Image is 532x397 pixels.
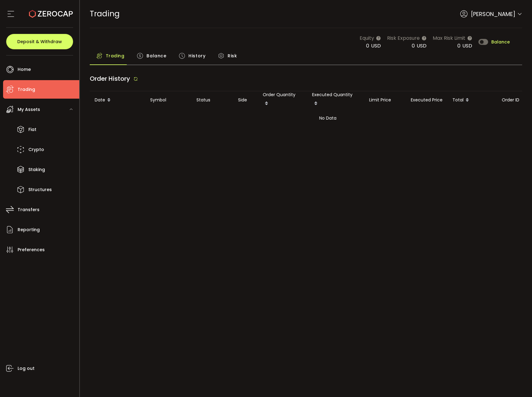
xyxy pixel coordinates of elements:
[18,205,39,214] span: Transfers
[18,225,40,234] span: Reporting
[364,96,406,104] div: Limit Price
[228,50,237,62] span: Risk
[28,145,44,154] span: Crypto
[457,42,460,49] span: 0
[371,42,381,49] span: USD
[18,364,35,373] span: Log out
[447,95,497,105] div: Total
[28,165,45,174] span: Staking
[28,185,52,194] span: Structures
[90,8,120,19] span: Trading
[233,96,258,104] div: Side
[18,245,45,254] span: Preferences
[387,34,420,42] span: Risk Exposure
[18,85,35,94] span: Trading
[17,39,62,44] span: Deposit & Withdraw
[491,40,510,44] span: Balance
[145,96,192,104] div: Symbol
[417,42,427,49] span: USD
[360,34,374,42] span: Equity
[18,65,31,74] span: Home
[18,105,40,114] span: My Assets
[90,74,130,83] span: Order History
[28,125,36,134] span: Fiat
[366,42,369,49] span: 0
[106,50,125,62] span: Trading
[433,34,465,42] span: Max Risk Limit
[412,42,415,49] span: 0
[146,50,166,62] span: Balance
[6,34,73,49] button: Deposit & Withdraw
[188,50,205,62] span: History
[307,91,364,109] div: Executed Quantity
[90,95,145,105] div: Date
[471,10,515,18] span: [PERSON_NAME]
[258,91,307,109] div: Order Quantity
[406,96,447,104] div: Executed Price
[462,42,472,49] span: USD
[192,96,233,104] div: Status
